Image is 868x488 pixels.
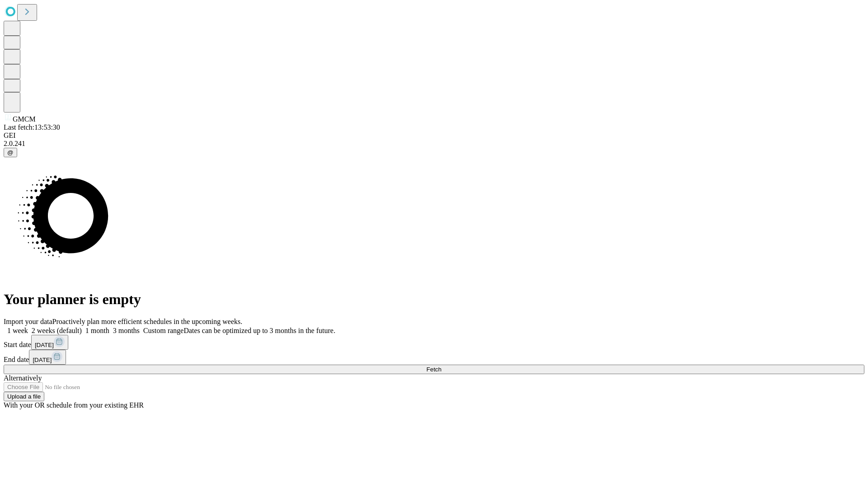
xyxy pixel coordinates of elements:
[29,350,66,365] button: [DATE]
[85,327,109,334] span: 1 month
[4,350,864,365] div: End date
[4,401,144,409] span: With your OR schedule from your existing EHR
[32,327,82,334] span: 2 weeks (default)
[7,327,28,334] span: 1 week
[7,149,14,156] span: @
[33,357,52,363] span: [DATE]
[4,131,864,140] div: GEI
[143,327,184,334] span: Custom range
[184,327,335,334] span: Dates can be optimized up to 3 months in the future.
[113,327,140,334] span: 3 months
[426,366,441,373] span: Fetch
[31,335,68,350] button: [DATE]
[52,318,242,325] span: Proactively plan more efficient schedules in the upcoming weeks.
[4,291,864,308] h1: Your planner is empty
[4,374,42,382] span: Alternatively
[4,392,44,401] button: Upload a file
[4,365,864,374] button: Fetch
[13,115,36,123] span: GMCM
[4,140,864,148] div: 2.0.241
[4,123,60,131] span: Last fetch: 13:53:30
[4,148,17,157] button: @
[35,342,54,348] span: [DATE]
[4,318,52,325] span: Import your data
[4,335,864,350] div: Start date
